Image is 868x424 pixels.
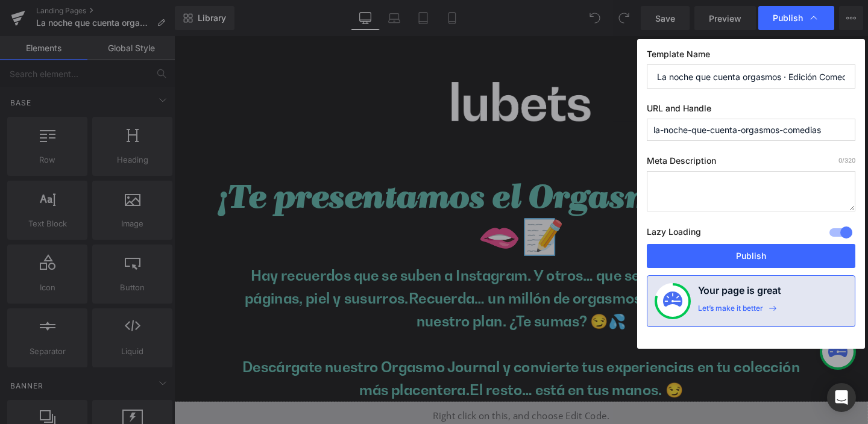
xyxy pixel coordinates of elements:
[647,224,701,244] label: Lazy Loading
[60,336,669,384] p: Descárgate nuestro Orgasmo Journal y convierte tus experiencias en tu colección más placentera.
[827,383,856,412] div: Open Intercom Messenger
[647,244,855,268] button: Publish
[311,363,535,381] span: El resto… está en tus manos. 😏
[698,304,763,319] div: Let’s make it better
[838,157,855,164] span: /320
[647,155,855,171] label: Meta Description
[74,243,649,285] span: Hay recuerdos que se suben a Instagram. Y otros… que se quedan escritos entre páginas, piel y sus...
[647,103,855,119] label: URL and Handle
[773,13,803,23] span: Publish
[247,267,655,309] span: Recuerda… un millón de orgasmos no es solo un sueño, es nuestro plan. ¿Te sumas? 😏💦
[663,291,682,311] img: onboarding-status.svg
[838,157,842,164] span: 0
[647,49,855,64] label: Template Name
[698,283,781,304] h4: Your page is great
[47,154,683,233] b: ¡Te presentamos el Orgasmo Journal! 🫦📝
